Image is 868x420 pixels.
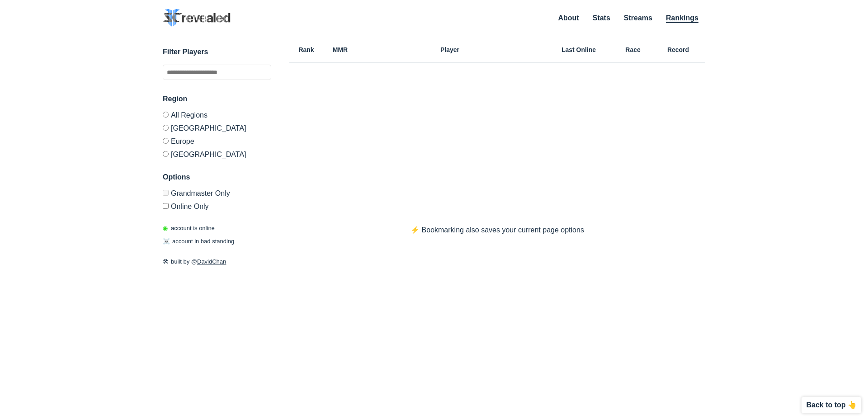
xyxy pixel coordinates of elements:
p: account in bad standing [163,237,234,246]
a: DavidChan [197,258,226,265]
h3: Filter Players [163,47,271,57]
h3: Region [163,94,271,104]
h6: Last Online [542,47,615,53]
span: 🛠 [163,258,169,265]
input: [GEOGRAPHIC_DATA] [163,151,169,157]
h6: Race [615,47,651,53]
p: Back to top 👆 [806,401,857,409]
h6: MMR [323,47,357,53]
p: account is online [163,224,215,233]
h6: Record [651,47,705,53]
label: Only Show accounts currently in Grandmaster [163,190,271,199]
input: Grandmaster Only [163,190,169,196]
img: SC2 Revealed [163,9,231,27]
h6: Rank [289,47,323,53]
input: [GEOGRAPHIC_DATA] [163,125,169,131]
span: ☠️ [163,238,170,245]
a: Streams [624,14,652,22]
label: Europe [163,134,271,147]
label: [GEOGRAPHIC_DATA] [163,147,271,158]
a: About [558,14,579,22]
label: [GEOGRAPHIC_DATA] [163,121,271,134]
input: Europe [163,138,169,144]
p: ⚡️ Bookmarking also saves your current page options [392,225,602,236]
h3: Options [163,172,271,183]
input: All Regions [163,112,169,118]
a: Stats [593,14,610,22]
a: Rankings [666,14,698,23]
h6: Player [357,47,542,53]
label: All Regions [163,112,271,121]
label: Only show accounts currently laddering [163,199,271,210]
input: Online Only [163,203,169,209]
span: ◉ [163,225,168,231]
p: built by @ [163,257,271,266]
